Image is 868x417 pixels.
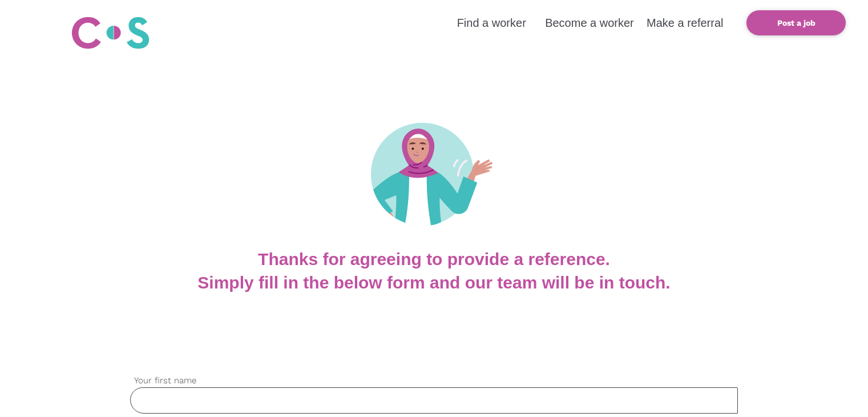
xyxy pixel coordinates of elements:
b: Thanks for agreeing to provide a reference. [258,250,610,268]
a: Post a job [746,10,846,35]
a: Make a referral [647,17,724,29]
a: Become a worker [545,17,634,29]
a: Find a worker [457,17,526,29]
b: Simply fill in the below form and our team will be in touch. [197,273,670,292]
b: Post a job [777,18,815,27]
label: Your first name [130,374,738,387]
